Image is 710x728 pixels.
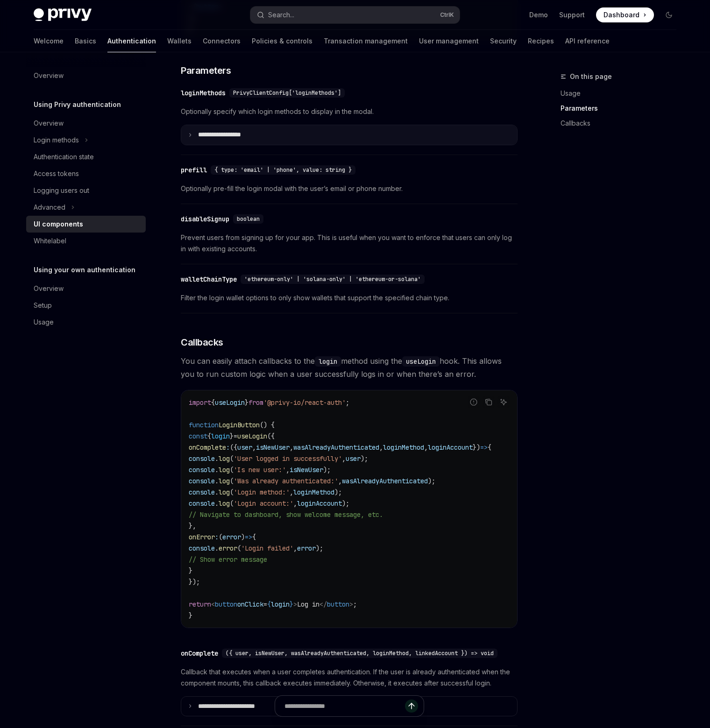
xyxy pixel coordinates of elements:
span: ); [361,454,368,463]
span: console [189,477,215,485]
span: = [234,432,237,440]
span: isNewUser [290,466,323,474]
span: ({ [267,432,275,440]
div: Overview [34,70,64,81]
span: , [286,466,290,474]
span: PrivyClientConfig['loginMethods'] [233,89,341,97]
span: { [207,432,211,440]
span: , [424,443,428,452]
a: Overview [26,67,146,84]
span: } [189,566,192,575]
span: ({ [230,443,237,452]
span: => [480,443,488,452]
div: Login methods [34,134,79,146]
div: Search... [268,9,294,21]
a: Usage [561,86,684,101]
span: ; [346,398,349,407]
span: , [290,488,293,496]
button: Open search [250,7,460,23]
span: ); [316,544,323,552]
span: log [219,488,230,496]
span: 'Login failed' [241,544,293,552]
span: ( [230,477,234,485]
a: Transaction management [324,30,408,52]
span: // Navigate to dashboard, show welcome message, etc. [189,510,383,519]
a: Welcome [34,30,64,52]
h5: Using Privy authentication [34,99,121,110]
span: user [237,443,252,452]
span: ; [353,600,357,608]
span: login [271,600,290,608]
span: () { [260,421,275,429]
span: console [189,544,215,552]
span: ( [219,533,222,541]
span: Dashboard [603,10,639,20]
div: Authentication state [34,151,94,163]
span: } [230,432,234,440]
span: { [252,533,256,541]
span: console [189,466,215,474]
div: UI components [34,219,83,230]
span: ( [230,454,234,463]
span: </ [319,600,327,608]
span: error [222,533,241,541]
span: useLogin [215,398,245,407]
span: loginAccount [428,443,473,452]
div: Logging users out [34,185,89,196]
span: import [189,398,211,407]
span: ( [230,466,234,474]
span: }); [189,578,200,586]
a: Demo [529,10,548,20]
span: error [219,544,237,552]
span: , [252,443,256,452]
span: log [219,477,230,485]
a: Security [490,30,517,52]
span: }) [473,443,480,452]
span: , [293,499,297,508]
input: Ask a question... [284,696,405,716]
a: Recipes [528,30,554,52]
button: Copy the contents from the code block [483,396,495,408]
span: { [211,398,215,407]
span: { [267,600,271,608]
span: 'Login account:' [234,499,293,508]
button: Send message [405,700,418,713]
a: Setup [26,297,146,314]
a: Parameters [561,101,684,116]
span: login [211,432,230,440]
span: Callback that executes when a user completes authentication. If the user is already authenticated... [181,666,518,689]
span: , [342,454,346,463]
span: button [215,600,237,608]
span: isNewUser [256,443,290,452]
button: Toggle Advanced section [26,199,146,216]
span: button [327,600,349,608]
span: ({ user, isNewUser, wasAlreadyAuthenticated, loginMethod, linkedAccount }) => void [226,650,494,657]
span: > [293,600,297,608]
span: user [346,454,361,463]
span: useLogin [237,432,267,440]
img: dark logo [34,8,92,21]
a: Policies & controls [252,30,312,52]
span: onClick [237,600,263,608]
a: User management [419,30,479,52]
span: ); [428,477,435,485]
span: wasAlreadyAuthenticated [293,443,379,452]
span: loginAccount [297,499,342,508]
a: Usage [26,314,146,331]
span: ( [230,488,234,496]
span: . [215,544,219,552]
div: Whitelabel [34,235,66,247]
span: log [219,454,230,463]
span: On this page [570,71,612,82]
span: 'ethereum-only' | 'solana-only' | 'ethereum-or-solana' [244,276,421,283]
a: API reference [565,30,610,52]
span: . [215,454,219,463]
span: . [215,466,219,474]
div: loginMethods [181,88,226,98]
span: from [248,398,263,407]
span: ( [230,499,234,508]
span: '@privy-io/react-auth' [263,398,346,407]
span: Optionally pre-fill the login modal with the user’s email or phone number. [181,183,518,194]
span: 'Is new user:' [234,466,286,474]
span: Prevent users from signing up for your app. This is useful when you want to enforce that users ca... [181,232,518,254]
